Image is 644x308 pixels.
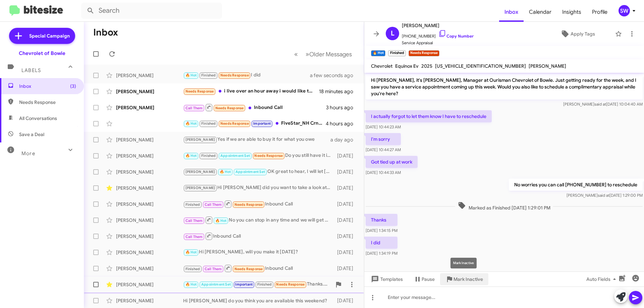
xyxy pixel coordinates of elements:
span: [DATE] 1:34:19 PM [366,251,397,256]
span: (3) [70,83,76,89]
div: Hi [PERSON_NAME] did you want to take a look at anything in person? [183,184,334,192]
div: [DATE] [334,265,359,272]
span: 🔥 Hot [185,282,197,287]
div: Mark Inactive [450,258,477,268]
span: [DATE] 1:34:15 PM [366,228,397,233]
span: Marked as Finished [DATE] 1:29:01 PM [455,201,553,211]
div: [PERSON_NAME] [116,104,183,111]
p: I'm sorry [366,133,401,145]
input: Search [81,3,222,19]
div: [DATE] [334,152,359,159]
small: Needs Response [409,50,439,56]
span: [PERSON_NAME] [185,186,215,190]
div: [DATE] [334,201,359,207]
div: i live over an hour away i would like to figure out numbers before i drove up there [183,87,319,95]
span: [DATE] 10:44:33 AM [366,170,401,175]
div: No you can stop in any time and we will get you taken care of [183,216,334,224]
span: said at [598,193,609,198]
span: Labels [21,67,41,73]
span: Needs Response [215,106,244,110]
span: Call Them [205,202,222,207]
span: Appointment Set [235,170,265,174]
span: Finished [185,267,200,271]
span: Templates [370,273,403,285]
div: 18 minutes ago [319,88,359,95]
button: SW [613,5,637,16]
span: [PHONE_NUMBER] [402,29,474,40]
div: Thanks. I appreciate your help. [183,281,332,288]
div: [PERSON_NAME] [116,88,183,95]
span: » [306,50,309,58]
span: Needs Response [254,153,283,158]
p: No worries you can call [PHONE_NUMBER] to reschedule [509,179,643,191]
div: Inbound Call [183,103,326,112]
div: [DATE] [334,185,359,191]
div: [DATE] [334,169,359,175]
button: Mark Inactive [440,273,488,285]
div: [PERSON_NAME] [116,185,183,191]
div: 4 hours ago [326,120,359,127]
span: [PERSON_NAME] [DATE] 10:04:40 AM [563,102,643,107]
span: Appointment Set [220,153,250,158]
span: All Conversations [19,115,57,122]
div: Inbound Call [183,232,334,240]
a: Profile [587,2,613,22]
p: Got tied up at work [366,156,418,168]
h1: Inbox [93,27,118,38]
span: Needs Response [234,267,263,271]
button: Next [302,47,356,61]
div: Yes if we are able to buy it for what you owe [183,136,330,143]
span: said at [594,102,606,107]
span: Finished [201,121,216,126]
div: FiveStar_NH Crn [DATE]-[DATE] $3.8 -2.0 Crn [DATE] $3.78 -2.0 Bns [DATE]-[DATE] $9.53 +1.0 Bns [D... [183,120,326,127]
span: Auto Fields [586,273,619,285]
span: Important [253,121,271,126]
span: 🔥 Hot [185,121,197,126]
span: 🔥 Hot [185,250,197,254]
span: [PERSON_NAME] [DATE] 1:29:00 PM [567,193,643,198]
button: Apply Tags [543,28,612,40]
span: « [294,50,298,58]
p: I actually forgot to let them know I have to reschedule [366,110,492,122]
a: Insights [557,2,587,22]
div: [DATE] [334,297,359,304]
span: More [21,150,35,157]
span: [PERSON_NAME] [402,21,474,29]
div: [PERSON_NAME] [116,297,183,304]
a: Calendar [524,2,557,22]
span: [DATE] 10:44:23 AM [366,124,401,129]
span: Needs Response [234,202,263,207]
span: Needs Response [19,99,76,106]
span: Finished [201,153,216,158]
a: Special Campaign [9,28,75,44]
div: [DATE] [334,233,359,240]
div: [PERSON_NAME] [116,152,183,159]
div: [PERSON_NAME] [116,265,183,272]
div: [PERSON_NAME] [116,281,183,288]
div: [PERSON_NAME] [116,136,183,143]
span: Needs Response [220,73,249,77]
small: Finished [388,50,406,56]
div: Inbound Call [183,264,334,272]
span: 🔥 Hot [215,219,227,223]
span: 🔥 Hot [185,73,197,77]
div: [DATE] [334,217,359,224]
button: Auto Fields [581,273,624,285]
span: [DATE] 10:44:27 AM [366,147,401,152]
div: a day ago [330,136,359,143]
div: [PERSON_NAME] [116,201,183,207]
span: 🔥 Hot [185,153,197,158]
span: Call Them [185,106,203,110]
div: [PERSON_NAME] [116,169,183,175]
p: Thanks [366,214,397,226]
span: Finished [257,282,272,287]
p: Hi [PERSON_NAME], it's [PERSON_NAME], Manager at Ourisman Chevrolet of Bowie. Just getting ready ... [366,74,643,100]
span: [PERSON_NAME] [529,63,566,69]
span: Service Appraisal [402,40,474,46]
span: Finished [201,73,216,77]
div: [PERSON_NAME] [116,217,183,224]
div: Hi [PERSON_NAME] do you think you are available this weekend? [183,297,334,304]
